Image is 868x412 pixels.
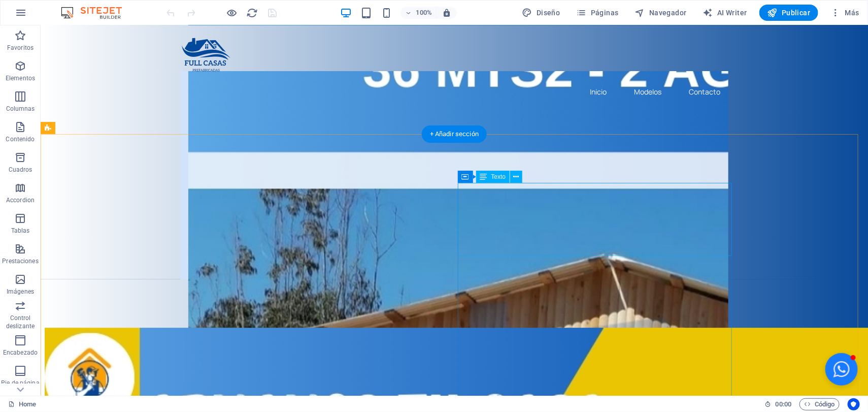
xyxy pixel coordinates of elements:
p: Encabezado [3,348,38,357]
button: Publicar [759,5,819,21]
span: Navegador [635,8,687,18]
p: Cuadros [9,166,32,174]
span: Más [830,8,859,18]
button: Páginas [573,5,623,21]
p: Prestaciones [2,257,38,265]
button: Código [799,398,840,410]
span: AI Writer [703,8,747,18]
button: Usercentrics [848,398,860,410]
span: Diseño [522,8,560,18]
button: 100% [400,7,437,19]
p: Columnas [6,105,35,113]
h6: Tiempo de la sesión [765,398,792,410]
button: Open chat window [785,328,817,360]
p: Pie de página [1,379,39,387]
span: 00 00 [776,398,791,410]
span: : [783,400,784,408]
p: Elementos [6,74,35,82]
span: Publicar [767,8,811,18]
p: Accordion [6,196,35,204]
span: Texto [491,174,506,180]
div: + Añadir sección [422,125,487,143]
button: Navegador [631,5,691,21]
p: Tablas [11,227,30,235]
span: Código [804,398,835,410]
button: reload [246,7,258,19]
span: Páginas [577,8,619,18]
button: Haz clic para salir del modo de previsualización y seguir editando [226,7,238,19]
a: Haz clic para cancelar la selección y doble clic para abrir páginas [8,398,36,410]
p: Contenido [6,135,35,143]
div: Diseño (Ctrl+Alt+Y) [518,5,564,21]
i: Volver a cargar página [247,7,258,19]
button: AI Writer [699,5,751,21]
button: Más [826,5,863,21]
img: Editor Logo [58,7,135,19]
i: Al redimensionar, ajustar el nivel de zoom automáticamente para ajustarse al dispositivo elegido. [442,8,451,17]
p: Imágenes [7,288,34,296]
h6: 100% [416,7,432,19]
p: Favoritos [7,44,34,52]
button: Diseño [518,5,564,21]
